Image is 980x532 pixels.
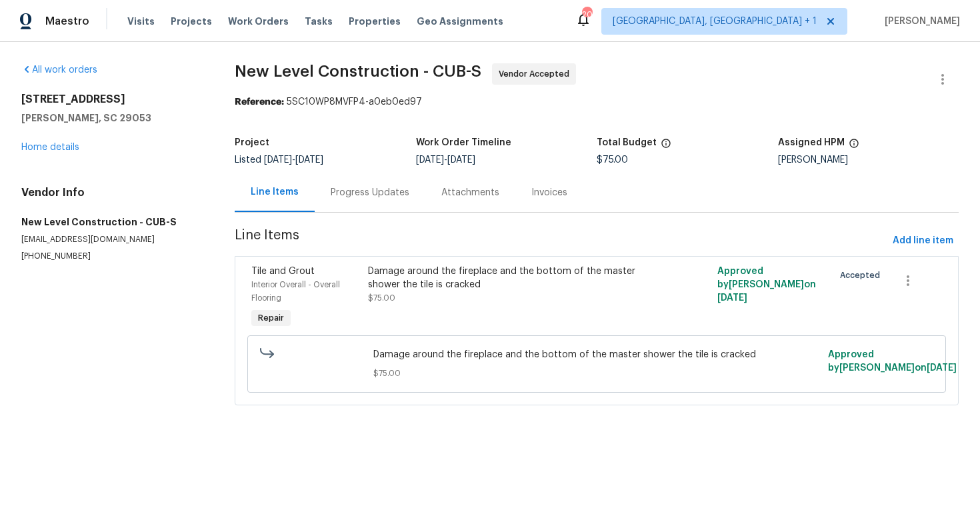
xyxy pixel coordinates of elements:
[21,186,203,199] h4: Vendor Info
[253,311,289,325] span: Repair
[235,155,323,165] span: Listed
[264,155,292,165] span: [DATE]
[597,138,657,147] h5: Total Budget
[849,138,859,155] span: The hpm assigned to this work order.
[416,155,444,165] span: [DATE]
[235,97,284,107] b: Reference:
[887,229,959,253] button: Add line item
[893,233,953,249] span: Add line item
[228,15,289,28] span: Work Orders
[235,95,959,109] div: 5SC10WP8MVFP4-a0eb0ed97
[368,294,395,302] span: $75.00
[373,348,819,361] span: Damage around the fireplace and the bottom of the master shower the tile is cracked
[778,138,845,147] h5: Assigned HPM
[417,15,503,28] span: Geo Assignments
[531,186,567,199] div: Invoices
[21,111,203,125] h5: [PERSON_NAME], SC 29053
[828,350,957,373] span: Approved by [PERSON_NAME] on
[21,215,203,229] h5: New Level Construction - CUB-S
[251,267,315,276] span: Tile and Grout
[21,93,203,106] h2: [STREET_ADDRESS]
[661,138,671,155] span: The total cost of line items that have been proposed by Opendoor. This sum includes line items th...
[349,15,401,28] span: Properties
[927,363,957,373] span: [DATE]
[840,269,885,282] span: Accepted
[331,186,409,199] div: Progress Updates
[295,155,323,165] span: [DATE]
[127,15,155,28] span: Visits
[21,143,79,152] a: Home details
[416,138,511,147] h5: Work Order Timeline
[21,65,97,75] a: All work orders
[613,15,817,28] span: [GEOGRAPHIC_DATA], [GEOGRAPHIC_DATA] + 1
[21,234,203,245] p: [EMAIL_ADDRESS][DOMAIN_NAME]
[717,293,747,303] span: [DATE]
[499,67,575,81] span: Vendor Accepted
[441,186,499,199] div: Attachments
[171,15,212,28] span: Projects
[368,265,651,291] div: Damage around the fireplace and the bottom of the master shower the tile is cracked
[235,138,269,147] h5: Project
[235,229,887,253] span: Line Items
[447,155,475,165] span: [DATE]
[251,281,340,302] span: Interior Overall - Overall Flooring
[778,155,959,165] div: [PERSON_NAME]
[235,63,481,79] span: New Level Construction - CUB-S
[717,267,816,303] span: Approved by [PERSON_NAME] on
[582,8,591,21] div: 20
[597,155,628,165] span: $75.00
[373,367,819,380] span: $75.00
[251,185,299,199] div: Line Items
[305,17,333,26] span: Tasks
[416,155,475,165] span: -
[264,155,323,165] span: -
[879,15,960,28] span: [PERSON_NAME]
[21,251,203,262] p: [PHONE_NUMBER]
[45,15,89,28] span: Maestro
